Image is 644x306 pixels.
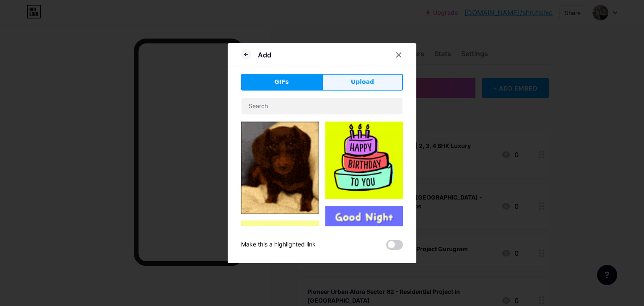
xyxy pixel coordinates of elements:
img: Gihpy [325,122,403,199]
input: Search [241,98,402,114]
img: Gihpy [241,122,319,214]
div: Make this a highlighted link [241,240,316,250]
img: Gihpy [325,206,403,283]
img: Gihpy [241,220,319,298]
span: GIFs [274,78,289,86]
button: Upload [322,74,403,91]
span: Upload [351,78,374,86]
div: Add [258,50,271,60]
button: GIFs [241,74,322,91]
